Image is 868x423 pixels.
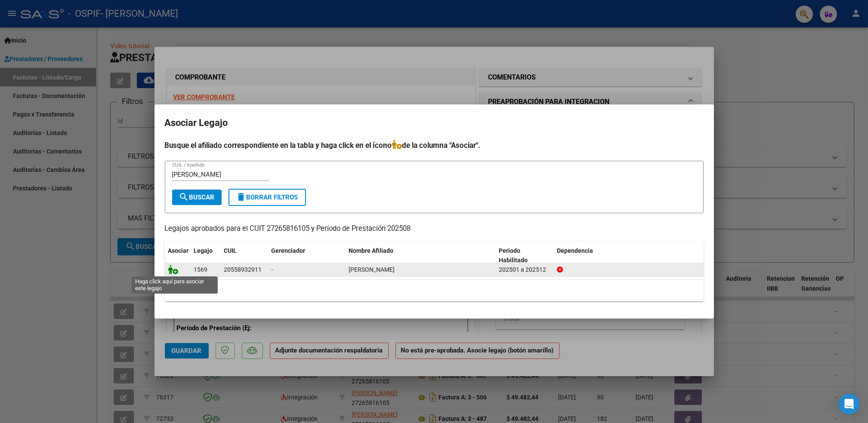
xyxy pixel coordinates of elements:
[179,192,189,202] mat-icon: search
[221,242,268,270] datatable-header-cell: CUIL
[346,242,496,270] datatable-header-cell: Nombre Afiliado
[557,247,593,254] span: Dependencia
[165,242,191,270] datatable-header-cell: Asociar
[224,265,262,275] div: 20558932911
[236,192,247,202] mat-icon: delete
[349,247,394,254] span: Nombre Afiliado
[499,265,550,275] div: 202501 a 202512
[191,242,221,270] datatable-header-cell: Legajo
[165,280,704,301] div: 1 registros
[194,266,208,273] span: 1569
[236,193,298,201] span: Borrar Filtros
[179,193,215,201] span: Buscar
[349,266,395,273] span: FERNANDEZ LUCAS GABRIEL
[495,242,553,270] datatable-header-cell: Periodo Habilitado
[194,247,213,254] span: Legajo
[268,242,346,270] datatable-header-cell: Gerenciador
[165,140,704,151] h4: Busque el afiliado correspondiente en la tabla y haga click en el ícono de la columna "Asociar".
[499,247,528,264] span: Periodo Habilitado
[553,242,704,270] datatable-header-cell: Dependencia
[168,247,189,254] span: Asociar
[224,247,237,254] span: CUIL
[172,190,222,205] button: Buscar
[165,115,704,131] h2: Asociar Legajo
[839,394,859,414] div: Open Intercom Messenger
[272,266,273,273] span: -
[272,247,306,254] span: Gerenciador
[165,224,704,234] p: Legajos aprobados para el CUIT 27265816105 y Período de Prestación 202508
[229,189,306,206] button: Borrar Filtros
